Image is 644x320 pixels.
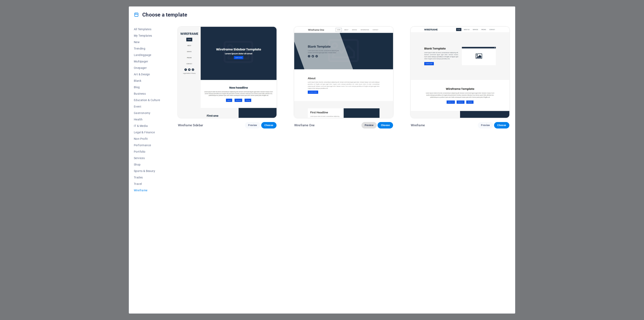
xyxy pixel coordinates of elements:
button: Travel [134,181,160,187]
span: Preview [365,124,374,127]
button: Non-Profit [134,136,160,142]
button: Services [134,155,160,161]
button: Preview [361,122,377,128]
button: Sports & Beauty [134,168,160,174]
button: Event [134,103,160,110]
span: Portfolio [134,150,160,153]
button: Business [134,90,160,97]
span: Performance [134,144,160,147]
button: Blog [134,84,160,90]
button: Portfolio [134,148,160,155]
p: Wireframe Sidebar [178,123,203,127]
span: Travel [134,182,160,185]
span: Choose [264,124,273,127]
button: Legal & Finance [134,129,160,136]
span: Trending [134,47,160,50]
img: Wireframe Sidebar [178,27,277,118]
button: Gastronomy [134,110,160,116]
span: All Templates [134,28,160,31]
span: Blog [134,86,160,89]
img: Wireframe One [294,27,393,118]
span: Choose [497,124,506,127]
button: Education & Culture [134,97,160,103]
p: Wireframe [411,123,425,127]
span: Legal & Finance [134,131,160,134]
button: Wireframe [134,187,160,194]
button: Choose [261,122,277,128]
span: Non-Profit [134,137,160,140]
button: Art & Design [134,71,160,78]
span: Event [134,105,160,108]
button: Blank [134,78,160,84]
h4: Choose a template [134,11,187,18]
span: Gastronomy [134,111,160,115]
button: New [134,39,160,45]
span: Art & Design [134,73,160,76]
img: Wireframe [411,27,509,118]
span: Preview [481,124,490,127]
span: Multipager [134,60,160,63]
button: Choose [494,122,509,128]
span: Landingpage [134,53,160,57]
button: My Templates [134,32,160,39]
button: IT & Media [134,123,160,129]
span: Shop [134,163,160,166]
button: Shop [134,161,160,168]
span: Preview [248,124,257,127]
span: Wireframe [134,189,160,192]
span: Education & Culture [134,98,160,102]
span: Onepager [134,66,160,69]
span: Trades [134,176,160,179]
span: Sports & Beauty [134,169,160,173]
button: Health [134,116,160,123]
span: Business [134,92,160,95]
button: Trending [134,45,160,52]
span: Blank [134,79,160,82]
button: Trades [134,174,160,181]
p: Wireframe One [294,123,315,127]
span: Services [134,156,160,160]
span: Choose [381,124,390,127]
button: Performance [134,142,160,148]
span: Health [134,118,160,121]
button: Onepager [134,65,160,71]
button: All Templates [134,26,160,32]
button: Landingpage [134,52,160,58]
span: My Templates [134,34,160,37]
button: Multipager [134,58,160,65]
span: IT & Media [134,124,160,127]
button: Preview [478,122,493,128]
span: New [134,40,160,44]
button: Choose [378,122,393,128]
button: Preview [245,122,260,128]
